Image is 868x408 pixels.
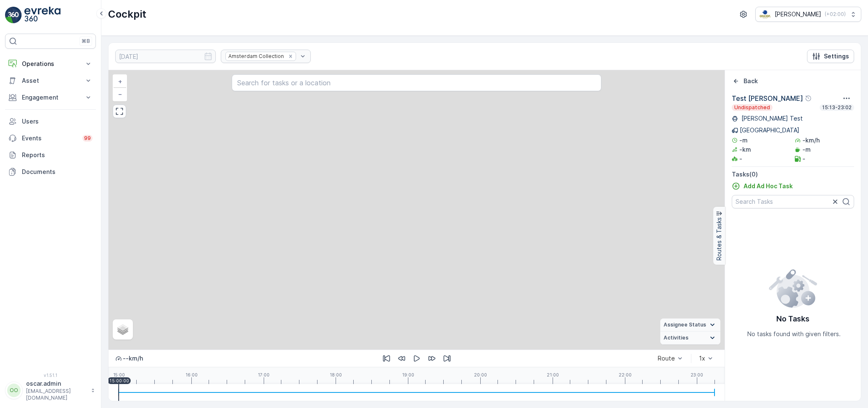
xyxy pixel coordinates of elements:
[740,126,799,134] p: [GEOGRAPHIC_DATA]
[5,147,96,163] a: Reports
[660,332,720,345] summary: Activities
[755,7,861,22] button: [PERSON_NAME](+02:00)
[22,151,93,159] p: Reports
[732,170,854,179] p: Tasks ( 0 )
[776,313,810,325] p: No Tasks
[740,114,803,123] p: [PERSON_NAME] Test
[5,130,96,147] a: Events99
[739,145,751,154] p: -km
[802,136,820,145] p: -km/h
[22,60,79,68] p: Operations
[664,321,706,328] span: Assignee Status
[5,379,96,401] button: OOoscar.admin[EMAIL_ADDRESS][DOMAIN_NAME]
[108,8,146,21] p: Cockpit
[821,104,852,111] p: 15:13-23:02
[715,217,723,261] p: Routes & Tasks
[24,7,61,24] img: logo_light-DOdMpM7g.png
[768,268,818,308] img: config error
[109,378,129,383] p: 15:00:00
[474,372,487,377] p: 20:00
[22,168,93,176] p: Documents
[825,11,846,18] p: ( +02:00 )
[185,372,198,377] p: 16:00
[118,90,122,97] span: −
[732,182,793,190] a: Add Ad Hoc Task
[7,384,21,397] div: OO
[660,319,720,332] summary: Assignee Status
[22,76,79,85] p: Asset
[22,134,77,142] p: Events
[824,52,849,61] p: Settings
[744,182,793,190] p: Add Ad Hoc Task
[123,354,143,363] p: -- km/h
[5,72,96,89] button: Asset
[805,95,812,102] div: Help Tooltip Icon
[759,10,771,19] img: basis-logo_rgb2x.png
[5,113,96,130] a: Users
[5,55,96,72] button: Operations
[330,372,342,377] p: 18:00
[547,372,559,377] p: 21:00
[118,78,122,85] span: +
[807,50,854,63] button: Settings
[732,77,758,85] a: Back
[82,38,90,45] p: ⌘B
[402,372,414,377] p: 19:00
[802,145,811,154] p: -m
[775,10,821,18] p: [PERSON_NAME]
[258,372,270,377] p: 17:00
[5,89,96,106] button: Engagement
[699,355,705,362] div: 1x
[739,136,748,145] p: -m
[113,372,125,377] p: 15:00
[744,77,758,85] p: Back
[5,7,22,24] img: logo
[739,155,742,163] p: -
[26,388,87,401] p: [EMAIL_ADDRESS][DOMAIN_NAME]
[26,379,87,388] p: oscar.admin
[619,372,632,377] p: 22:00
[114,88,126,100] a: Zoom Out
[732,195,854,208] input: Search Tasks
[115,50,216,63] input: dd/mm/yyyy
[114,75,126,88] a: Zoom In
[691,372,703,377] p: 23:00
[114,320,132,339] a: Layers
[84,135,91,142] p: 99
[658,355,675,362] div: Route
[5,163,96,180] a: Documents
[5,373,96,378] span: v 1.51.1
[232,74,601,91] input: Search for tasks or a location
[733,104,771,111] p: Undispatched
[664,334,688,341] span: Activities
[732,93,803,103] p: Test [PERSON_NAME]
[22,117,93,126] p: Users
[747,330,841,338] p: No tasks found with given filters.
[802,155,805,163] p: -
[22,93,79,102] p: Engagement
